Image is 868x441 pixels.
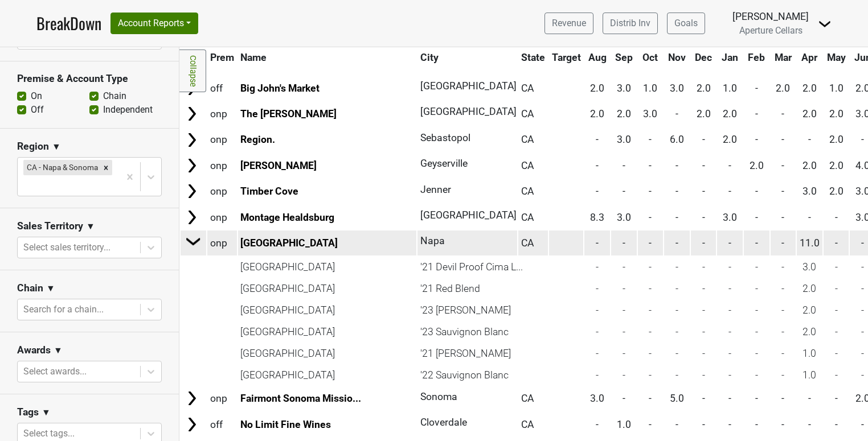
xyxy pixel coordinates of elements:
label: Chain [103,89,126,103]
span: - [835,393,838,404]
h3: Premise & Account Type [17,73,162,85]
span: 3.0 [670,83,684,94]
span: 1.0 [829,83,844,94]
span: - [596,160,599,171]
span: - [702,212,705,223]
a: Distrib Inv [603,13,658,34]
span: - [835,419,838,430]
span: - [755,393,758,404]
td: - [717,300,743,320]
span: Aperture Cellars [739,25,803,36]
td: onp [207,205,237,229]
h3: Sales Territory [17,220,83,232]
span: 5.0 [670,393,684,404]
th: Sep: activate to sort column ascending [611,47,637,68]
td: - [584,322,610,342]
td: - [611,278,637,299]
span: Napa [420,235,445,246]
h3: Region [17,141,49,153]
span: - [649,186,652,197]
img: Arrow right [183,390,200,407]
td: '21 Devil Proof Cima L... [417,257,517,277]
span: - [675,212,678,223]
td: - [638,343,664,364]
th: May: activate to sort column ascending [824,47,849,68]
th: Dec: activate to sort column ascending [691,47,716,68]
span: 2.0 [723,108,737,119]
span: Geyserville [420,158,468,169]
td: off [207,76,237,100]
td: - [611,257,637,277]
span: 2.0 [590,83,604,94]
a: Goals [667,13,705,34]
td: onp [207,386,237,411]
span: - [623,237,625,249]
label: Off [31,103,44,117]
span: - [728,186,731,197]
th: Jan: activate to sort column ascending [717,47,743,68]
span: Sonoma [420,391,457,402]
div: Remove CA - Napa & Sonoma [100,160,112,175]
span: 3.0 [617,83,631,94]
td: - [584,343,610,364]
span: 2.0 [829,108,844,119]
td: - [771,257,796,277]
td: - [638,278,664,299]
span: - [755,419,758,430]
span: CA [521,237,534,249]
img: Dropdown Menu [818,17,832,31]
span: - [835,212,838,223]
th: Nov: activate to sort column ascending [664,47,690,68]
span: 2.0 [803,160,817,171]
span: CA [521,186,534,197]
td: - [824,365,849,385]
td: - [611,322,637,342]
td: - [691,365,716,385]
a: Timber Cove [240,186,298,197]
td: - [717,365,743,385]
td: - [664,278,690,299]
span: CA [521,134,534,145]
td: [GEOGRAPHIC_DATA] [238,365,417,385]
span: - [781,393,784,404]
span: 2.0 [803,108,817,119]
td: 2.0 [797,300,822,320]
img: Arrow right [183,131,200,149]
td: off [207,412,237,436]
span: CA [521,108,534,119]
td: - [584,300,610,320]
span: - [649,134,652,145]
span: - [808,419,811,430]
td: onp [207,153,237,178]
th: Apr: activate to sort column ascending [797,47,822,68]
span: - [702,186,705,197]
h3: Tags [17,406,39,418]
span: - [728,393,731,404]
td: [GEOGRAPHIC_DATA] [238,300,417,320]
td: '22 Sauvignon Blanc [417,365,517,385]
span: 11.0 [800,237,820,249]
span: 1.0 [617,419,631,430]
a: No Limit Fine Wines [240,419,331,430]
a: Revenue [544,13,593,34]
span: 1.0 [643,83,657,94]
span: Cloverdale [420,417,467,428]
img: Arrow right [183,105,200,122]
span: 2.0 [697,83,711,94]
td: onp [207,230,237,255]
img: Arrow right [183,209,200,226]
span: Jenner [420,184,451,195]
span: CA [521,393,534,404]
td: 3.0 [797,257,822,277]
th: Target: activate to sort column ascending [549,47,584,68]
td: - [744,257,769,277]
label: On [31,89,42,103]
span: - [861,419,864,430]
span: - [649,393,652,404]
td: - [691,257,716,277]
td: - [691,278,716,299]
span: 2.0 [750,160,764,171]
span: CA [521,83,534,94]
span: - [861,134,864,145]
span: 3.0 [643,108,657,119]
